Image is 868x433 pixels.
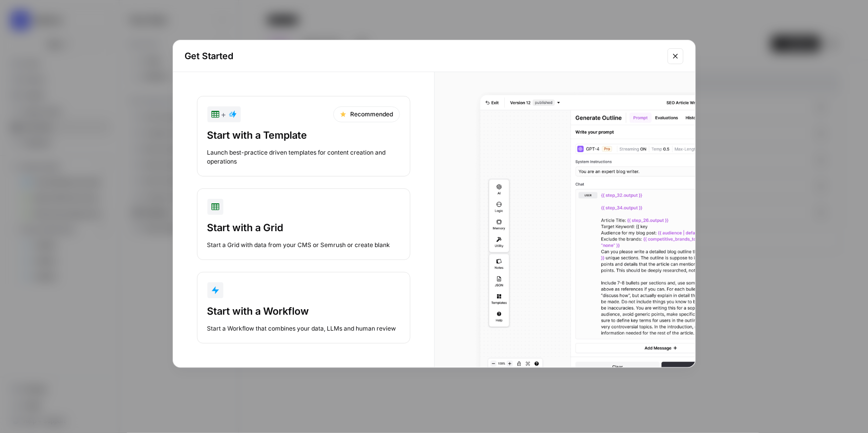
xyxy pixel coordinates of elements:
[207,148,400,166] div: Launch best-practice driven templates for content creation and operations
[207,324,400,333] div: Start a Workflow that combines your data, LLMs and human review
[185,49,662,63] h2: Get Started
[197,272,410,344] button: Start with a WorkflowStart a Workflow that combines your data, LLMs and human review
[207,304,400,318] div: Start with a Workflow
[333,106,400,122] div: Recommended
[197,188,410,260] button: Start with a GridStart a Grid with data from your CMS or Semrush or create blank
[207,221,400,235] div: Start with a Grid
[207,128,400,142] div: Start with a Template
[211,108,237,120] div: +
[668,48,683,64] button: Close modal
[197,96,410,176] button: +RecommendedStart with a TemplateLaunch best-practice driven templates for content creation and o...
[207,241,400,250] div: Start a Grid with data from your CMS or Semrush or create blank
